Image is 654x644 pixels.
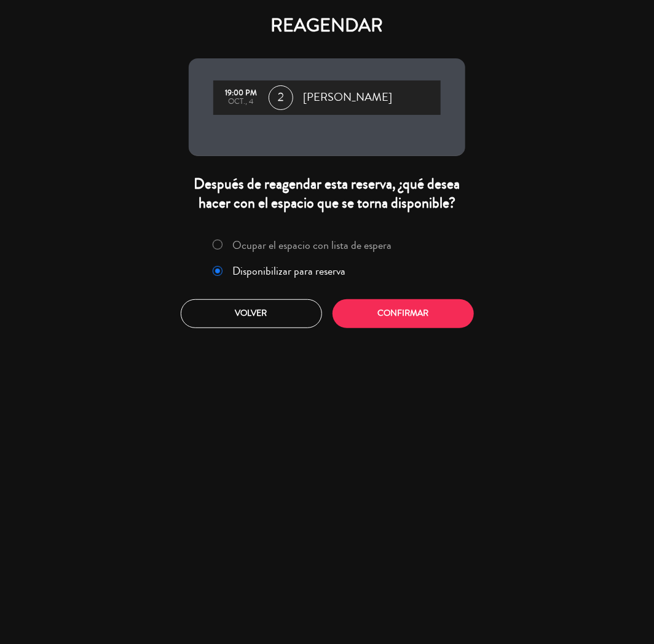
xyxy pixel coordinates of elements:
[303,88,392,107] span: [PERSON_NAME]
[181,299,322,328] button: Volver
[233,265,346,277] label: Disponibilizar para reserva
[333,299,474,328] button: Confirmar
[269,85,293,110] span: 2
[233,240,392,251] label: Ocupar el espacio con lista de espera
[189,15,465,37] h4: REAGENDAR
[219,98,262,106] div: oct., 4
[189,175,465,213] div: Después de reagendar esta reserva, ¿qué desea hacer con el espacio que se torna disponible?
[219,89,262,98] div: 19:00 PM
